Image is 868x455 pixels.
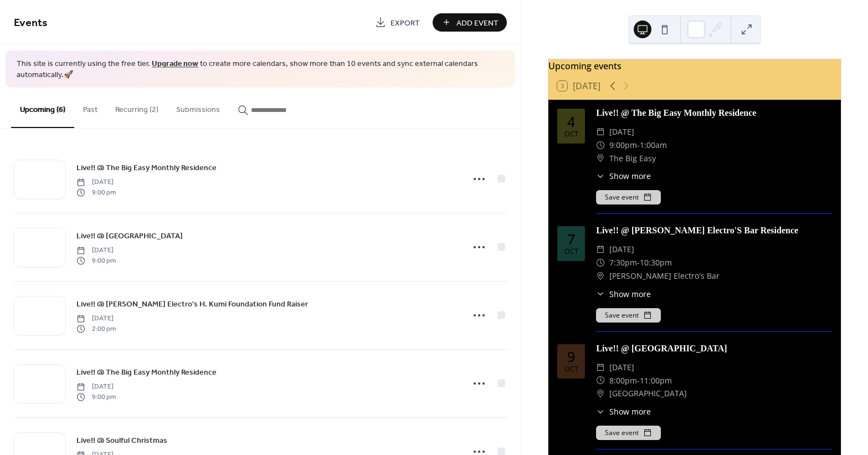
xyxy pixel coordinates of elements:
[609,152,656,165] span: The Big Easy
[367,13,428,32] a: Export
[609,125,634,139] span: [DATE]
[609,256,637,269] span: 7:30pm
[564,131,578,138] div: Oct
[596,342,832,355] div: Live!! @ [GEOGRAPHIC_DATA]
[391,17,420,29] span: Export
[596,308,661,323] button: Save event
[609,139,637,152] span: 9:00pm
[564,248,578,255] div: Oct
[596,387,605,400] div: ​
[596,224,832,237] div: Live!! @ [PERSON_NAME] Electro'S Bar Residence
[596,288,605,300] div: ​
[76,366,217,379] a: Live!! @ The Big Easy Monthly Residence
[609,269,720,283] span: [PERSON_NAME] Electro's Bar
[609,406,651,417] span: Show more
[152,57,198,71] a: Upgrade now
[596,106,832,120] div: Live!! @ The Big Easy Monthly Residence
[640,139,667,152] span: 1:00am
[76,298,308,310] a: Live!! @ [PERSON_NAME] Electro's H. Kumi Foundation Fund Raiser
[548,59,841,73] div: Upcoming events
[76,382,116,392] span: [DATE]
[596,361,605,374] div: ​
[76,324,116,334] span: 2:00 pm
[106,88,167,127] button: Recurring (2)
[167,88,229,127] button: Submissions
[433,13,507,32] button: Add Event
[637,139,640,152] span: -
[76,367,217,379] span: Live!! @ The Big Easy Monthly Residence
[76,229,183,242] a: Live!! @ [GEOGRAPHIC_DATA]
[76,162,217,174] span: Live!! @ The Big Easy Monthly Residence
[596,269,605,283] div: ​
[609,243,634,256] span: [DATE]
[609,361,634,374] span: [DATE]
[14,12,48,34] span: Events
[76,255,116,265] span: 9:00 pm
[596,152,605,165] div: ​
[596,256,605,269] div: ​
[596,190,661,205] button: Save event
[609,374,637,387] span: 8:00pm
[596,243,605,256] div: ​
[596,139,605,152] div: ​
[567,115,575,129] div: 4
[596,406,651,417] button: ​Show more
[596,288,651,300] button: ​Show more
[76,187,116,197] span: 9:00 pm
[609,387,687,400] span: [GEOGRAPHIC_DATA]
[76,231,183,242] span: Live!! @ [GEOGRAPHIC_DATA]
[17,59,504,80] span: This site is currently using the free tier. to create more calendars, show more than 10 events an...
[637,256,640,269] span: -
[596,374,605,387] div: ​
[76,246,116,255] span: [DATE]
[596,170,651,182] button: ​Show more
[74,88,106,127] button: Past
[640,256,672,269] span: 10:30pm
[567,350,575,364] div: 9
[640,374,672,387] span: 11:00pm
[76,177,116,187] span: [DATE]
[596,406,605,417] div: ​
[11,88,74,128] button: Upcoming (6)
[76,435,167,447] span: Live!! @ Soulful Christmas
[76,161,217,174] a: Live!! @ The Big Easy Monthly Residence
[637,374,640,387] span: -
[609,170,651,182] span: Show more
[567,232,575,246] div: 7
[76,434,167,447] a: Live!! @ Soulful Christmas
[596,426,661,440] button: Save event
[76,299,308,310] span: Live!! @ [PERSON_NAME] Electro's H. Kumi Foundation Fund Raiser
[76,314,116,324] span: [DATE]
[564,366,578,373] div: Oct
[76,392,116,402] span: 9:00 pm
[609,288,651,300] span: Show more
[596,170,605,182] div: ​
[596,125,605,139] div: ​
[456,17,499,29] span: Add Event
